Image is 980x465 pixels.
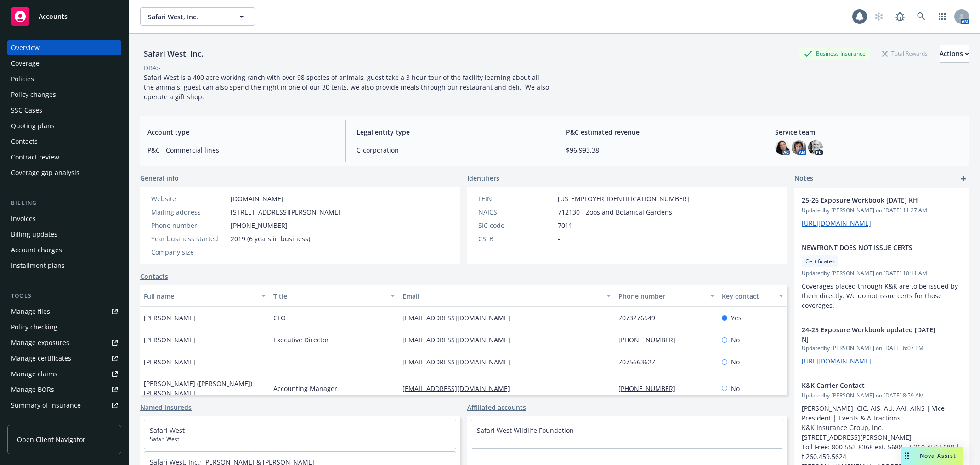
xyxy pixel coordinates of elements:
[11,320,57,335] div: Policy checking
[144,357,195,367] span: [PERSON_NAME]
[901,447,912,465] div: Drag to move
[11,398,81,413] div: Summary of insurance
[140,173,179,183] span: General info
[357,145,543,155] span: C-corporation
[618,384,683,393] a: [PHONE_NUMBER]
[357,127,543,137] span: Legal entity type
[11,56,40,71] div: Coverage
[402,335,517,344] a: [EMAIL_ADDRESS][DOMAIN_NAME]
[270,285,399,307] button: Title
[151,221,227,230] div: Phone number
[802,219,871,227] a: [URL][DOMAIN_NAME]
[7,335,121,350] a: Manage exposures
[478,207,554,217] div: NAICS
[140,285,270,307] button: Full name
[11,211,36,226] div: Invoices
[566,127,753,137] span: P&C estimated revenue
[7,320,121,335] a: Policy checking
[802,344,962,352] span: Updated by [PERSON_NAME] on [DATE] 6:07 PM
[140,7,255,26] button: Safari West, Inc.
[7,227,121,242] a: Billing updates
[870,7,888,26] a: Start snowing
[273,291,385,301] div: Title
[478,194,554,204] div: FEIN
[802,206,962,215] span: Updated by [PERSON_NAME] on [DATE] 11:27 AM
[933,7,952,26] a: Switch app
[802,357,871,365] a: [URL][DOMAIN_NAME]
[718,285,787,307] button: Key contact
[805,257,835,266] span: Certificates
[11,103,42,118] div: SSC Cases
[7,150,121,164] a: Contract review
[273,313,286,323] span: CFO
[273,357,276,367] span: -
[140,403,192,412] a: Named insureds
[731,357,740,367] span: No
[940,45,969,63] button: Actions
[140,48,207,60] div: Safari West, Inc.
[11,335,69,350] div: Manage exposures
[11,87,56,102] div: Policy changes
[566,145,753,155] span: $96,993.38
[802,380,938,390] span: K&K Carrier Contact
[878,48,932,59] div: Total Rewards
[140,272,168,281] a: Contacts
[11,227,57,242] div: Billing updates
[11,243,62,257] div: Account charges
[11,119,55,133] div: Quoting plans
[231,194,283,203] a: [DOMAIN_NAME]
[794,235,969,318] div: NEWFRONT DOES NOT ISSUE CERTSCertificatesUpdatedby [PERSON_NAME] on [DATE] 10:11 AMCoverages plac...
[799,48,870,59] div: Business Insurance
[144,63,161,73] div: DBA: -
[7,119,121,133] a: Quoting plans
[7,351,121,366] a: Manage certificates
[558,194,689,204] span: [US_EMPLOYER_IDENTIFICATION_NUMBER]
[273,335,329,345] span: Executive Director
[618,313,663,322] a: 7073276549
[399,285,614,307] button: Email
[7,198,121,208] div: Billing
[144,313,195,323] span: [PERSON_NAME]
[7,243,121,257] a: Account charges
[402,313,517,322] a: [EMAIL_ADDRESS][DOMAIN_NAME]
[7,103,121,118] a: SSC Cases
[478,221,554,230] div: SIC code
[11,150,59,164] div: Contract review
[231,234,310,244] span: 2019 (6 years in business)
[273,384,337,393] span: Accounting Manager
[147,145,334,155] span: P&C - Commercial lines
[7,56,121,71] a: Coverage
[151,194,227,204] div: Website
[144,73,551,101] span: Safari West is a 400 acre working ranch with over 98 species of animals, guest take a 3 hour tour...
[7,87,121,102] a: Policy changes
[11,165,79,180] div: Coverage gap analysis
[802,282,960,310] span: Coverages placed through K&K are to be issued by them directly. We do not issue certs for those c...
[920,452,956,459] span: Nova Assist
[618,357,663,366] a: 7075663627
[558,207,672,217] span: 712130 - Zoos and Botanical Gardens
[802,391,962,400] span: Updated by [PERSON_NAME] on [DATE] 8:59 AM
[794,318,969,373] div: 24-25 Exposure Workbook updated [DATE] NJUpdatedby [PERSON_NAME] on [DATE] 6:07 PM[URL][DOMAIN_NAME]
[11,414,70,428] div: Policy AI ingestions
[794,188,969,235] div: 25-26 Exposure Workbook [DATE] KHUpdatedby [PERSON_NAME] on [DATE] 11:27 AM[URL][DOMAIN_NAME]
[17,435,85,444] span: Open Client Navigator
[467,403,526,412] a: Affiliated accounts
[7,414,121,428] a: Policy AI ingestions
[11,72,34,86] div: Policies
[7,4,121,29] a: Accounts
[402,384,517,393] a: [EMAIL_ADDRESS][DOMAIN_NAME]
[792,140,806,155] img: photo
[7,211,121,226] a: Invoices
[802,269,962,278] span: Updated by [PERSON_NAME] on [DATE] 10:11 AM
[618,335,683,344] a: [PHONE_NUMBER]
[467,173,499,183] span: Identifiers
[150,426,185,435] a: Safari West
[558,234,560,244] span: -
[940,45,969,62] div: Actions
[958,173,969,184] a: add
[7,304,121,319] a: Manage files
[7,398,121,413] a: Summary of insurance
[7,382,121,397] a: Manage BORs
[144,335,195,345] span: [PERSON_NAME]
[11,367,57,381] div: Manage claims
